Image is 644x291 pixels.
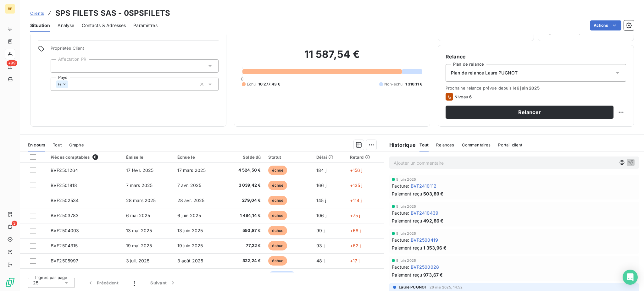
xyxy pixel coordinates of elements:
[143,276,184,289] button: Suivant
[7,60,17,66] span: +99
[51,167,78,173] span: BVF2501264
[227,228,261,234] span: 550,87 €
[177,243,203,248] span: 19 juin 2025
[227,182,261,189] span: 3 039,42 €
[126,276,143,289] button: 1
[268,226,287,235] span: échue
[396,232,416,235] span: 5 juin 2025
[80,276,126,289] button: Précédent
[399,284,427,290] span: Laure PUGNOT
[316,198,326,203] span: 145 j
[423,217,443,224] span: 492,86 €
[392,237,409,243] span: Facture :
[454,94,472,99] span: Niveau 6
[392,190,422,197] span: Paiement reçu
[258,81,280,87] span: 10 277,43 €
[126,155,170,160] div: Émise le
[227,155,261,160] div: Solde dû
[268,181,287,190] span: échue
[51,198,79,203] span: BVF2502534
[590,20,621,30] button: Actions
[451,70,518,76] span: Plan de relance Laure PUGNOT
[350,155,380,160] div: Retard
[51,183,77,188] span: BVF2501818
[69,142,84,147] span: Graphe
[436,142,454,147] span: Relances
[30,10,44,16] a: Clients
[316,243,325,248] span: 93 j
[268,211,287,220] span: échue
[126,228,152,233] span: 13 mai 2025
[350,258,360,263] span: +17 j
[56,63,61,69] input: Ajouter une valeur
[126,183,153,188] span: 7 mars 2025
[55,8,170,19] h3: SPS FILETS SAS - 0SPSFILETS
[316,213,326,218] span: 106 j
[350,243,361,248] span: +62 j
[268,256,287,266] span: échue
[462,142,491,147] span: Commentaires
[51,228,79,233] span: BVF2504003
[227,212,261,219] span: 1 484,14 €
[241,76,243,81] span: 0
[517,85,540,91] span: 6 juin 2025
[82,22,126,29] span: Contacts & Adresses
[396,259,416,262] span: 5 juin 2025
[126,213,150,218] span: 6 mai 2025
[316,183,326,188] span: 166 j
[384,81,402,87] span: Non-échu
[350,213,360,218] span: +75 j
[316,258,325,263] span: 48 j
[498,142,522,147] span: Portail client
[126,167,154,173] span: 17 févr. 2025
[446,53,626,60] h6: Relance
[411,264,439,270] span: BVF2500028
[396,178,416,181] span: 5 juin 2025
[350,228,361,233] span: +68 j
[126,243,152,248] span: 19 mai 2025
[242,48,422,67] h2: 11 587,54 €
[51,258,79,263] span: BVF2505997
[423,190,443,197] span: 503,89 €
[177,213,201,218] span: 6 juin 2025
[177,167,206,173] span: 17 mars 2025
[423,244,447,251] span: 1 353,96 €
[446,85,626,91] span: Prochaine relance prévue depuis le
[51,46,219,54] span: Propriétés Client
[623,270,638,285] div: Open Intercom Messenger
[446,106,613,119] button: Relancer
[126,258,150,263] span: 3 juil. 2025
[350,198,362,203] span: +114 j
[316,228,325,233] span: 99 j
[12,221,17,226] span: 3
[392,183,409,189] span: Facture :
[51,243,78,248] span: BVF2504315
[392,272,422,278] span: Paiement reçu
[247,81,256,87] span: Échu
[177,228,203,233] span: 13 juin 2025
[268,196,287,205] span: échue
[384,141,416,149] h6: Historique
[30,22,50,29] span: Situation
[392,244,422,251] span: Paiement reçu
[316,167,326,173] span: 184 j
[51,154,119,160] div: Pièces comptables
[177,198,205,203] span: 28 avr. 2025
[58,22,74,29] span: Analyse
[51,213,79,218] span: BVF2503783
[411,183,437,189] span: BVF2410112
[268,241,287,250] span: échue
[126,198,156,203] span: 28 mars 2025
[268,155,309,160] div: Statut
[227,258,261,264] span: 322,24 €
[392,217,422,224] span: Paiement reçu
[33,280,38,286] span: 25
[227,197,261,204] span: 279,04 €
[177,155,220,160] div: Échue le
[68,81,73,87] input: Ajouter une valeur
[177,183,202,188] span: 7 avr. 2025
[350,183,363,188] span: +135 j
[5,62,15,72] a: +99
[268,271,296,281] span: non-échue
[53,142,62,147] span: Tout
